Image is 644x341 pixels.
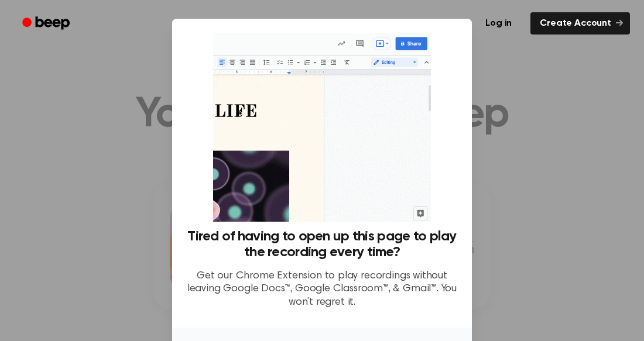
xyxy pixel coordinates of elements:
a: Log in [474,10,523,37]
a: Create Account [530,12,630,35]
img: Beep extension in action [213,33,430,222]
h3: Tired of having to open up this page to play the recording every time? [186,229,458,260]
a: Beep [14,12,80,35]
p: Get our Chrome Extension to play recordings without leaving Google Docs™, Google Classroom™, & Gm... [186,270,458,309]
